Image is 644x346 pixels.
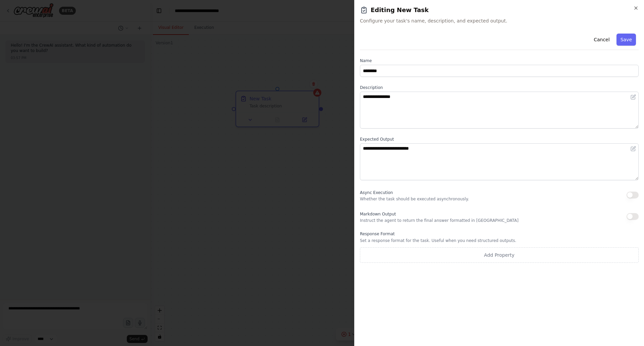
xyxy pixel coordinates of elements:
p: Set a response format for the task. Useful when you need structured outputs. [360,238,639,243]
button: Cancel [590,34,613,46]
span: Configure your task's name, description, and expected output. [360,17,639,24]
label: Response Format [360,231,639,237]
p: Instruct the agent to return the final answer formatted in [GEOGRAPHIC_DATA] [360,218,519,223]
label: Expected Output [360,137,639,142]
h2: Editing New Task [360,5,639,15]
span: Async Execution [360,190,393,195]
button: Save [616,34,636,46]
button: Open in editor [629,93,637,101]
p: Whether the task should be executed asynchronously. [360,196,469,202]
button: Add Property [360,247,639,263]
button: Open in editor [629,145,637,153]
label: Description [360,85,639,90]
span: Markdown Output [360,212,396,216]
label: Name [360,58,639,63]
